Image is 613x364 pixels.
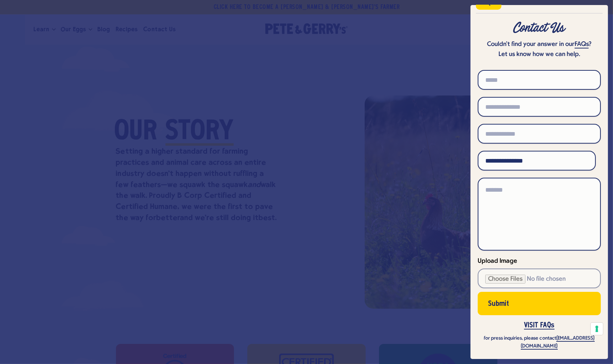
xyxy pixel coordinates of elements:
[478,22,601,34] div: Contact Us
[521,336,594,350] a: [EMAIL_ADDRESS][DOMAIN_NAME]
[591,323,603,335] button: Your consent preferences for tracking technologies
[575,41,589,48] a: FAQs
[478,50,601,60] p: Let us know how we can help.
[478,292,601,315] button: Submit
[524,322,554,330] a: VISIT FAQs
[478,258,517,265] span: Upload Image
[478,39,601,50] p: Couldn’t find your answer in our ?
[478,335,601,350] p: for press inquiries, please contact
[488,302,509,307] span: Submit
